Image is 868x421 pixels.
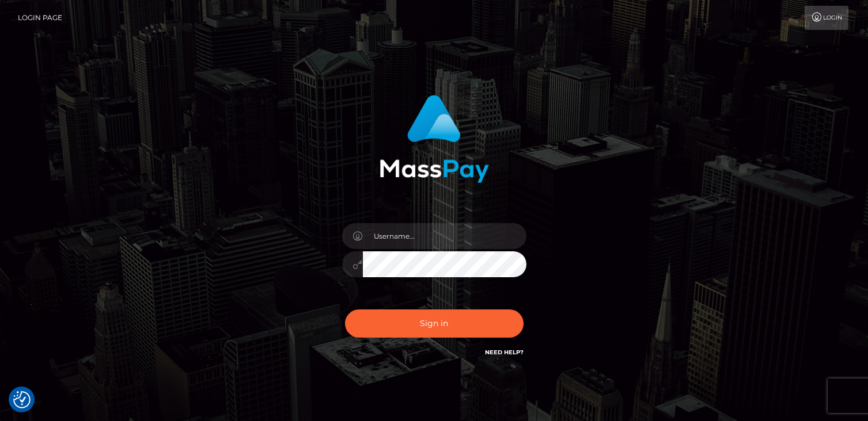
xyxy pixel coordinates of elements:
button: Sign in [345,309,524,338]
a: Need Help? [485,349,524,356]
button: Consent Preferences [13,391,31,408]
a: Login Page [18,6,62,30]
input: Username... [363,223,526,249]
img: MassPay Login [380,95,489,183]
img: Revisit consent button [13,391,31,408]
a: Login [805,6,848,30]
